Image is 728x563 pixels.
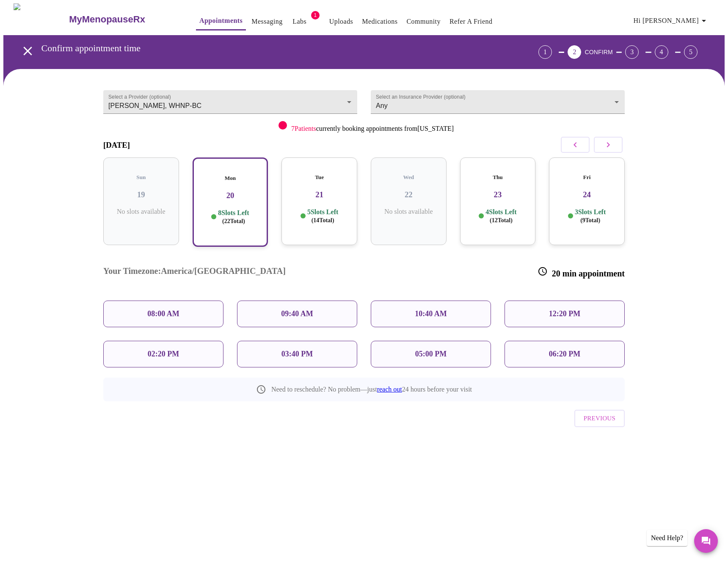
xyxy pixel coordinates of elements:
[467,174,529,181] h5: Thu
[415,309,447,318] p: 10:40 AM
[684,45,698,59] div: 5
[371,90,625,114] div: Any
[538,45,552,59] div: 1
[634,15,709,27] span: Hi [PERSON_NAME]
[485,208,516,224] p: 4 Slots Left
[449,16,493,28] a: Refer a Friend
[15,39,40,63] button: open drawer
[147,309,179,318] p: 08:00 AM
[110,208,172,215] p: No slots available
[69,14,145,25] h3: MyMenopauseRx
[288,174,350,181] h5: Tue
[110,190,172,199] h3: 19
[291,125,454,132] p: currently booking appointments from [US_STATE]
[549,309,580,318] p: 12:20 PM
[68,5,179,34] a: MyMenopauseRx
[575,208,606,224] p: 3 Slots Left
[291,125,316,132] span: 7 Patients
[311,11,320,19] span: 1
[148,350,179,359] p: 02:20 PM
[103,141,130,150] h3: [DATE]
[292,16,306,28] a: Labs
[329,16,353,28] a: Uploads
[467,190,529,199] h3: 23
[580,217,600,224] span: ( 9 Total)
[378,174,440,181] h5: Wed
[625,45,639,59] div: 3
[362,16,397,28] a: Medications
[196,12,246,30] button: Appointments
[556,190,618,199] h3: 24
[281,309,313,318] p: 09:40 AM
[403,13,444,30] button: Community
[312,217,334,224] span: ( 14 Total)
[647,530,687,546] div: Need Help?
[549,350,580,359] p: 06:20 PM
[574,410,625,427] button: Previous
[326,13,357,30] button: Uploads
[200,191,261,200] h3: 20
[630,12,712,29] button: Hi [PERSON_NAME]
[584,413,615,424] span: Previous
[585,49,612,55] span: CONFIRM
[446,13,496,30] button: Refer a Friend
[110,174,172,181] h5: Sun
[490,217,513,224] span: ( 12 Total)
[406,16,441,28] a: Community
[568,45,581,59] div: 2
[271,386,472,393] p: Need to reschedule? No problem—just 24 hours before your visit
[307,208,338,224] p: 5 Slots Left
[694,529,718,553] button: Messages
[286,13,313,30] button: Labs
[288,190,350,199] h3: 21
[199,15,243,27] a: Appointments
[218,209,249,225] p: 8 Slots Left
[378,190,440,199] h3: 22
[556,174,618,181] h5: Fri
[377,386,402,393] a: reach out
[248,13,286,30] button: Messaging
[251,16,282,28] a: Messaging
[415,350,447,359] p: 05:00 PM
[41,43,491,54] h3: Confirm appointment time
[281,350,313,359] p: 03:40 PM
[222,218,245,224] span: ( 22 Total)
[538,266,625,279] h3: 20 min appointment
[655,45,668,59] div: 4
[14,3,68,35] img: MyMenopauseRx Logo
[200,175,261,182] h5: Mon
[103,266,286,279] h3: Your Timezone: America/[GEOGRAPHIC_DATA]
[378,208,440,215] p: No slots available
[103,90,357,114] div: [PERSON_NAME], WHNP-BC
[358,13,401,30] button: Medications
